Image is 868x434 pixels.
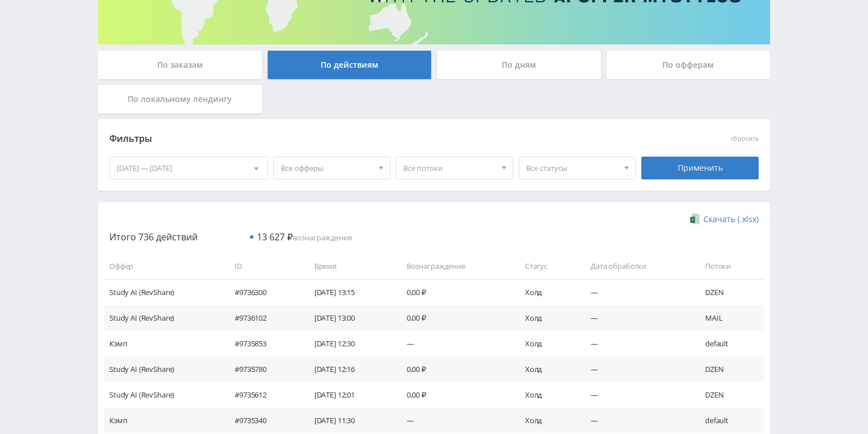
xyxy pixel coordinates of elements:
[104,408,223,433] td: Кэмп
[731,135,759,142] button: сбросить
[395,357,514,382] td: 0,00 ₽
[514,331,579,357] td: Холд
[395,382,514,408] td: 0,00 ₽
[694,253,764,279] td: Потоки
[514,253,579,279] td: Статус
[257,232,352,243] span: вознаграждения
[223,357,303,382] td: #9735780
[694,305,764,331] td: MAIL
[223,331,303,357] td: #9735853
[281,157,373,179] span: Все офферы
[303,331,395,357] td: [DATE] 12:30
[104,382,223,408] td: Study AI (RevShare)
[98,51,262,79] div: По заказам
[514,408,579,433] td: Холд
[223,279,303,305] td: #9736300
[303,382,395,408] td: [DATE] 12:01
[514,305,579,331] td: Холд
[109,130,595,148] div: Фильтры
[395,253,514,279] td: Вознаграждение
[694,382,764,408] td: DZEN
[694,357,764,382] td: DZEN
[694,331,764,357] td: default
[579,382,694,408] td: —
[223,305,303,331] td: #9736102
[395,331,514,357] td: —
[579,253,694,279] td: Дата обработки
[526,157,619,179] span: Все статусы
[268,51,432,79] div: По действиям
[514,357,579,382] td: Холд
[579,408,694,433] td: —
[223,382,303,408] td: #9735612
[303,408,395,433] td: [DATE] 11:30
[579,279,694,305] td: —
[403,157,496,179] span: Все потоки
[223,408,303,433] td: #9735340
[703,215,759,224] span: Скачать (.xlsx)
[257,231,293,243] span: 13 627 ₽
[514,382,579,408] td: Холд
[437,51,601,79] div: По дням
[98,85,262,113] div: По локальному лендингу
[104,253,223,279] td: Оффер
[109,231,198,243] span: Итого 736 действий
[694,279,764,305] td: DZEN
[303,279,395,305] td: [DATE] 13:15
[395,408,514,433] td: —
[303,357,395,382] td: [DATE] 12:16
[223,253,303,279] td: ID
[104,305,223,331] td: Study AI (RevShare)
[607,51,771,79] div: По офферам
[395,305,514,331] td: 0,00 ₽
[579,305,694,331] td: —
[579,357,694,382] td: —
[641,157,759,179] div: Применить
[303,305,395,331] td: [DATE] 13:00
[104,279,223,305] td: Study AI (RevShare)
[395,279,514,305] td: 0,00 ₽
[303,253,395,279] td: Время
[579,331,694,357] td: —
[514,279,579,305] td: Холд
[690,213,700,224] img: xlsx
[694,408,764,433] td: default
[690,214,759,225] a: Скачать (.xlsx)
[104,331,223,357] td: Кэмп
[104,357,223,382] td: Study AI (RevShare)
[110,157,267,179] div: [DATE] — [DATE]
